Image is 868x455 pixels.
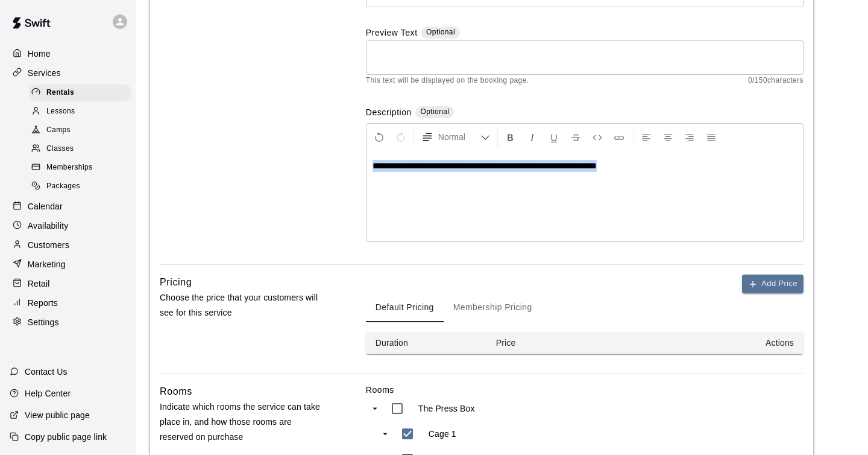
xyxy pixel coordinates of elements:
p: Copy public page link [25,431,107,443]
a: Rentals [29,83,136,102]
div: Packages [29,178,131,195]
p: Retail [28,278,50,290]
button: Justify Align [701,126,722,148]
label: Description [366,106,412,120]
p: Settings [28,316,59,328]
button: Undo [369,126,389,148]
label: Preview Text [366,27,418,40]
p: Choose the price that your customers will see for this service [160,290,327,320]
button: Insert Code [587,126,608,148]
div: Rentals [29,84,131,101]
span: Lessons [46,106,75,118]
button: Add Price [742,275,804,293]
p: The Press Box [418,402,475,415]
button: Center Align [658,126,678,148]
p: Contact Us [25,366,68,378]
button: Insert Link [609,126,629,148]
span: Camps [46,124,71,136]
p: View public page [25,409,90,421]
div: Lessons [29,103,131,120]
a: Settings [10,313,126,331]
span: Memberships [46,162,92,174]
button: Formatting Options [417,126,495,148]
a: Home [10,45,126,63]
button: Right Align [679,126,700,148]
a: Marketing [10,255,126,273]
button: Format Bold [500,126,521,148]
a: Availability [10,217,126,235]
button: Format Strikethrough [565,126,586,148]
button: Default Pricing [366,293,444,322]
a: Camps [29,121,136,140]
a: Services [10,64,126,82]
span: Optional [426,28,455,36]
p: Calendar [28,200,63,212]
th: Price [486,332,607,354]
span: This text will be displayed on the booking page. [366,75,529,87]
a: Memberships [29,159,136,177]
div: Camps [29,122,131,139]
a: Retail [10,275,126,293]
p: Availability [28,220,69,232]
button: Format Underline [544,126,564,148]
div: Classes [29,141,131,157]
p: Marketing [28,258,66,270]
a: Calendar [10,197,126,215]
div: Memberships [29,159,131,176]
p: Customers [28,239,69,251]
p: Help Center [25,387,71,399]
p: Services [28,67,61,79]
button: Format Italics [522,126,542,148]
p: Indicate which rooms the service can take place in, and how those rooms are reserved on purchase [160,399,327,445]
a: Customers [10,236,126,254]
h6: Rooms [160,384,192,399]
span: Packages [46,180,80,192]
p: Reports [28,297,58,309]
a: Reports [10,294,126,312]
a: Packages [29,177,136,196]
h6: Pricing [160,275,192,290]
span: Rentals [46,87,74,99]
span: Normal [438,131,480,143]
th: Actions [607,332,804,354]
button: Redo [391,126,411,148]
p: Cage 1 [429,428,456,440]
button: Membership Pricing [444,293,542,322]
p: Home [28,48,51,60]
th: Duration [366,332,486,354]
span: Classes [46,143,74,155]
span: 0 / 150 characters [748,75,804,87]
button: Left Align [636,126,656,148]
span: Optional [420,107,449,116]
a: Lessons [29,102,136,121]
label: Rooms [366,384,804,396]
a: Classes [29,140,136,159]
